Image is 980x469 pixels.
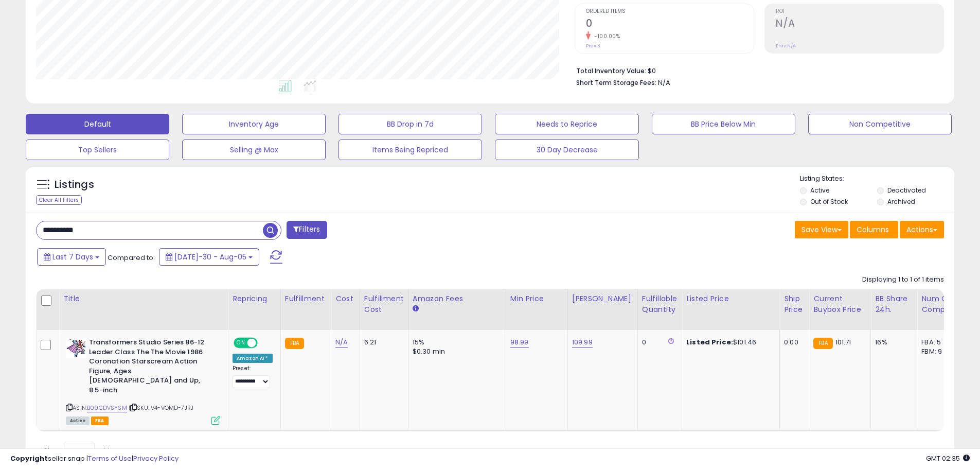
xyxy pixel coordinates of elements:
p: Listing States: [800,174,954,184]
div: Amazon AI * [233,354,273,363]
a: Privacy Policy [133,454,179,463]
span: Columns [857,224,889,235]
small: FBA [285,338,304,349]
button: Default [26,114,169,134]
span: | SKU: V4-VOMD-7JRJ [129,404,193,412]
div: 6.21 [364,338,400,347]
div: BB Share 24h. [875,293,913,315]
div: seller snap | | [10,454,179,464]
label: Archived [887,197,915,206]
li: $0 [576,64,936,76]
div: Repricing [233,293,276,304]
div: Displaying 1 to 1 of 1 items [862,275,944,285]
label: Active [810,186,829,195]
span: Show: entries [44,445,118,455]
div: Preset: [233,365,273,388]
div: 0 [642,338,674,347]
button: Top Sellers [26,140,169,160]
div: Clear All Filters [36,195,82,205]
button: Non Competitive [808,114,952,134]
div: Fulfillment [285,293,327,304]
span: All listings currently available for purchase on Amazon [66,416,90,425]
div: $0.30 min [413,347,498,356]
button: [DATE]-30 - Aug-05 [159,248,259,266]
button: 30 Day Decrease [495,140,638,160]
small: Prev: 3 [586,43,600,49]
button: BB Price Below Min [652,114,795,134]
button: Items Being Repriced [338,140,482,160]
div: 0.00 [784,338,801,347]
div: Fulfillable Quantity [642,293,678,315]
button: Inventory Age [182,114,326,134]
span: ROI [776,9,943,14]
span: Last 7 Days [52,252,93,262]
b: Total Inventory Value: [576,66,646,75]
div: $101.46 [686,338,772,347]
small: Prev: N/A [776,43,796,49]
a: 98.99 [510,337,529,348]
span: Compared to: [108,253,155,263]
span: 101.71 [835,337,851,347]
span: Ordered Items [586,9,754,14]
button: Needs to Reprice [495,114,638,134]
b: Transformers Studio Series 86-12 Leader Class The The Movie 1986 Coronation Starscream Action Fig... [89,338,214,397]
span: 2025-08-13 02:35 GMT [926,454,970,463]
div: Current Buybox Price [813,293,866,315]
span: FBA [91,416,109,425]
div: Title [63,293,224,304]
button: Columns [850,221,898,238]
div: [PERSON_NAME] [572,293,633,304]
small: FBA [813,338,832,349]
a: Terms of Use [88,454,132,463]
div: Min Price [510,293,563,304]
button: BB Drop in 7d [338,114,482,134]
button: Actions [900,221,944,238]
div: FBM: 9 [921,347,955,356]
strong: Copyright [10,454,48,463]
div: Amazon Fees [413,293,502,304]
a: N/A [335,337,348,348]
label: Deactivated [887,186,926,195]
div: Fulfillment Cost [364,293,404,315]
h5: Listings [55,178,94,192]
span: ON [235,339,247,348]
button: Save View [795,221,848,238]
div: Listed Price [686,293,775,304]
small: Amazon Fees. [413,304,419,314]
button: Last 7 Days [37,248,106,266]
h2: N/A [776,18,943,31]
div: ASIN: [66,338,220,424]
img: 51cOQCo+u7L._SL40_.jpg [66,338,86,358]
b: Short Term Storage Fees: [576,78,656,87]
span: [DATE]-30 - Aug-05 [174,252,246,262]
a: 109.99 [572,337,593,348]
div: FBA: 5 [921,338,955,347]
h2: 0 [586,18,754,31]
div: 16% [875,338,909,347]
span: OFF [256,339,273,348]
small: -100.00% [591,32,620,40]
label: Out of Stock [810,197,848,206]
button: Filters [287,221,327,239]
div: Cost [335,293,355,304]
div: 15% [413,338,498,347]
div: Ship Price [784,293,805,315]
b: Listed Price: [686,337,733,347]
a: B09CDVSYSM [87,404,127,412]
button: Selling @ Max [182,140,326,160]
div: Num of Comp. [921,293,959,315]
span: N/A [658,78,670,88]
